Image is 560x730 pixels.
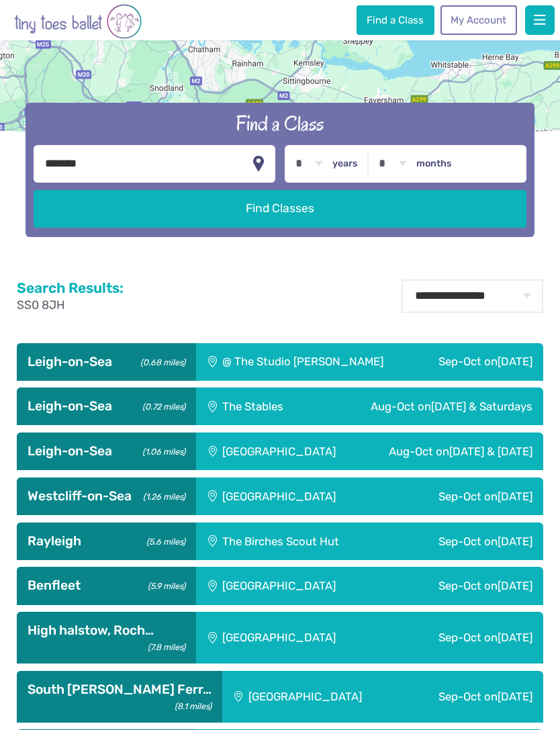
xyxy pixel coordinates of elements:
[136,354,185,368] small: (0.68 miles)
[28,533,185,549] h3: Rayleigh
[3,128,48,146] a: Open this area in Google Maps (opens a new window)
[196,522,394,560] div: The Birches Scout Hut
[28,682,212,698] h3: South [PERSON_NAME] Ferr…
[34,110,526,137] h2: Find a Class
[498,579,532,592] span: [DATE]
[28,578,185,594] h3: Benfleet
[196,477,392,515] div: [GEOGRAPHIC_DATA]
[196,343,415,381] div: @ The Studio [PERSON_NAME]
[28,488,185,504] h3: Westcliff-on-Sea
[17,297,124,314] p: SS0 8JH
[222,671,404,723] div: [GEOGRAPHIC_DATA]
[392,477,543,515] div: Sep-Oct on
[139,488,185,502] small: (1.26 miles)
[14,3,142,40] img: tiny toes ballet
[28,443,185,459] h3: Leigh-on-Sea
[28,623,185,639] h3: High halstow, Roch…
[142,533,185,547] small: (5.6 miles)
[332,158,358,170] label: years
[17,279,124,297] h2: Search Results:
[144,578,185,592] small: (5.9 miles)
[196,387,317,425] div: The Stables
[498,631,532,644] span: [DATE]
[498,535,532,548] span: [DATE]
[196,567,392,604] div: [GEOGRAPHIC_DATA]
[317,387,543,425] div: Aug-Oct on
[138,398,185,412] small: (0.72 miles)
[28,398,185,414] h3: Leigh-on-Sea
[357,5,434,35] a: Find a Class
[431,400,532,413] span: [DATE] & Saturdays
[34,190,526,228] button: Find Classes
[416,343,543,381] div: Sep-Oct on
[498,355,532,368] span: [DATE]
[3,128,48,146] img: Google
[392,612,543,664] div: Sep-Oct on
[404,671,543,723] div: Sep-Oct on
[138,443,185,457] small: (1.06 miles)
[449,445,532,458] span: [DATE] & [DATE]
[440,5,517,35] a: My Account
[498,690,532,703] span: [DATE]
[498,490,532,503] span: [DATE]
[28,354,185,370] h3: Leigh-on-Sea
[171,698,212,712] small: (8.1 miles)
[394,522,543,560] div: Sep-Oct on
[144,639,185,653] small: (7.8 miles)
[416,158,452,170] label: months
[196,432,361,470] div: [GEOGRAPHIC_DATA]
[196,612,392,664] div: [GEOGRAPHIC_DATA]
[361,432,543,470] div: Aug-Oct on
[392,567,543,604] div: Sep-Oct on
